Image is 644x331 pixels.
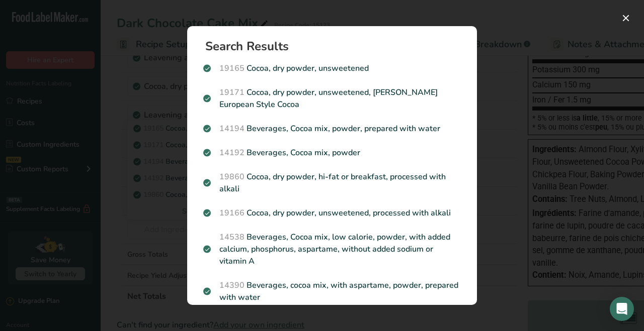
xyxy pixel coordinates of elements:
p: Cocoa, dry powder, unsweetened, [PERSON_NAME] European Style Cocoa [203,86,461,111]
div: Open Intercom Messenger [610,297,634,321]
p: Beverages, Cocoa mix, low calorie, powder, with added calcium, phosphorus, aspartame, without add... [203,231,461,267]
span: 19165 [219,63,245,74]
span: 14390 [219,280,245,291]
p: Beverages, Cocoa mix, powder [203,147,461,159]
p: Beverages, Cocoa mix, powder, prepared with water [203,123,461,135]
span: 14538 [219,232,245,243]
span: 19171 [219,87,245,98]
h1: Search Results [205,40,467,52]
span: 19860 [219,171,245,182]
span: 14192 [219,147,245,158]
p: Cocoa, dry powder, unsweetened, processed with alkali [203,207,461,219]
p: Cocoa, dry powder, unsweetened [203,62,461,74]
p: Beverages, cocoa mix, with aspartame, powder, prepared with water [203,279,461,303]
span: 14194 [219,123,245,134]
span: 19166 [219,207,245,218]
p: Cocoa, dry powder, hi-fat or breakfast, processed with alkali [203,171,461,195]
